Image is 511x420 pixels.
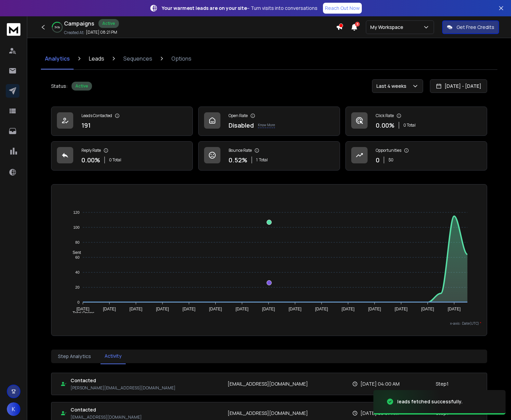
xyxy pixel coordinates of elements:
p: Know More [258,123,275,128]
tspan: [DATE] [103,307,116,311]
p: [DATE] 03:57 AM [360,410,399,417]
p: 191 [81,120,91,130]
p: – Turn visits into conversations [162,5,318,12]
tspan: [DATE] [129,307,142,311]
h1: Contacted [71,377,175,384]
p: Options [171,54,191,63]
p: Created At: [64,30,84,35]
p: Leads Contacted [81,113,112,118]
tspan: 80 [75,240,79,244]
a: Analytics [41,48,74,69]
p: 0.00 % [81,155,100,165]
button: Step Analytics [54,349,95,364]
tspan: 100 [73,225,79,229]
p: [EMAIL_ADDRESS][DOMAIN_NAME] [71,415,142,420]
button: Activity [100,349,126,364]
tspan: [DATE] [315,307,328,311]
p: $ 0 [388,157,393,163]
p: 0.52 % [229,155,247,165]
tspan: [DATE] [368,307,381,311]
button: Get Free Credits [442,20,499,34]
strong: Your warmest leads are on your site [162,5,247,11]
button: [DATE] - [DATE] [430,79,487,93]
tspan: 20 [75,285,79,289]
span: 3 [355,22,360,27]
p: [EMAIL_ADDRESS][DOMAIN_NAME] [228,410,308,417]
p: Leads [89,54,104,63]
p: Last 4 weeks [376,83,409,90]
span: Total Opens [67,311,94,316]
p: 0 Total [109,157,121,163]
tspan: 40 [75,270,79,274]
a: Leads Contacted191 [51,107,193,136]
p: 34 % [55,25,60,29]
a: Sequences [119,48,156,69]
a: Reach Out Now [323,3,362,14]
tspan: [DATE] [209,307,222,311]
img: logo [7,23,20,36]
div: leads fetched successfully. [397,398,463,405]
p: Reply Rate [81,148,101,153]
a: Reply Rate0.00%0 Total [51,141,193,171]
span: Sent [67,250,81,255]
button: K [7,402,20,416]
p: Status: [51,83,67,90]
tspan: [DATE] [421,307,434,311]
a: Click Rate0.00%0 Total [345,107,487,136]
tspan: [DATE] [448,307,461,311]
tspan: [DATE] [262,307,275,311]
tspan: 60 [75,255,79,259]
tspan: [DATE] [235,307,248,311]
h1: Campaigns [64,19,94,28]
p: [EMAIL_ADDRESS][DOMAIN_NAME] [228,381,308,387]
p: 0.00 % [376,120,394,130]
p: Bounce Rate [229,148,252,153]
p: Sequences [123,54,152,63]
p: Analytics [45,54,70,63]
p: Step 1 [436,381,449,387]
p: [DATE] 08:21 PM [86,30,117,35]
tspan: [DATE] [183,307,196,311]
tspan: [DATE] [76,307,89,311]
h1: Contacted [71,406,142,413]
tspan: [DATE] [156,307,169,311]
a: Opportunities0$0 [345,141,487,171]
p: Open Rate [229,113,248,118]
p: Reach Out Now [325,5,360,12]
p: 0 Total [403,123,416,128]
div: Active [98,19,119,28]
a: Bounce Rate0.52%1Total [198,141,340,171]
tspan: 0 [77,300,79,304]
p: [PERSON_NAME][EMAIL_ADDRESS][DOMAIN_NAME] [71,385,175,391]
p: Get Free Credits [456,24,494,31]
p: Opportunities [376,148,401,153]
a: Open RateDisabledKnow More [198,107,340,136]
span: Total [259,157,268,163]
tspan: [DATE] [395,307,408,311]
span: 1 [256,157,258,163]
tspan: [DATE] [342,307,355,311]
p: [DATE] 04:00 AM [360,381,400,387]
p: Click Rate [376,113,394,118]
p: 0 [376,155,380,165]
div: Active [72,82,92,91]
a: Leads [85,48,108,69]
p: x-axis : Date(UTC) [57,321,481,326]
tspan: [DATE] [289,307,301,311]
p: My Workspace [370,24,406,31]
a: Options [167,48,196,69]
p: Disabled [229,120,254,130]
tspan: 120 [73,210,79,214]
